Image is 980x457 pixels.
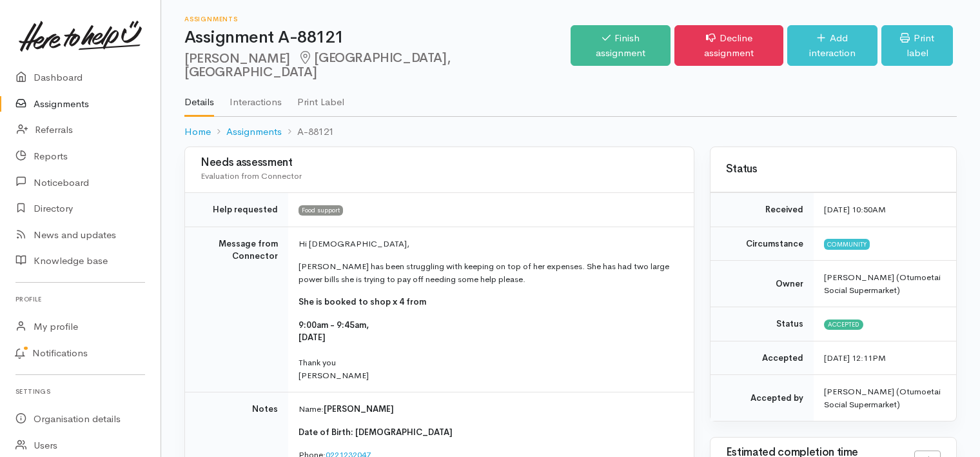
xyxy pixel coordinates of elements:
[15,290,145,308] h6: Profile
[814,375,956,421] td: [PERSON_NAME] (Otumoetai Social Supermarket)
[824,239,870,249] span: Community
[184,51,571,80] h2: [PERSON_NAME]
[184,28,571,47] h1: Assignment A-88121
[299,320,369,330] b: 9:00am - 9:45am,
[324,403,394,414] span: [PERSON_NAME]
[710,307,814,341] td: Status
[201,157,678,169] h3: Needs assessment
[184,117,957,147] nav: breadcrumb
[185,193,288,227] td: Help requested
[299,369,678,382] div: [PERSON_NAME]
[184,15,571,23] h6: Assignments
[184,50,450,80] span: [GEOGRAPHIC_DATA], [GEOGRAPHIC_DATA]
[299,356,678,369] div: Thank you
[824,204,886,215] time: [DATE] 10:50AM
[299,238,678,250] p: Hi [DEMOGRAPHIC_DATA],
[710,261,814,307] td: Owner
[230,79,282,116] a: Interactions
[710,193,814,227] td: Received
[226,125,282,139] a: Assignments
[299,427,453,438] span: Date of Birth: [DEMOGRAPHIC_DATA]
[710,375,814,421] td: Accepted by
[881,25,953,66] a: Print label
[282,125,334,139] li: A-88121
[201,170,302,181] span: Evaluation from Connector
[824,352,886,363] time: [DATE] 12:11PM
[184,125,211,139] a: Home
[710,341,814,375] td: Accepted
[824,320,863,330] span: Accepted
[297,79,344,116] a: Print Label
[710,227,814,261] td: Circumstance
[571,25,671,66] a: Finish assignment
[299,296,426,307] b: She is booked to shop x 4 from
[15,383,145,400] h6: Settings
[726,163,941,176] h3: Status
[299,403,678,416] p: Name:
[824,272,941,296] span: [PERSON_NAME] (Otumoetai Social Supermarket)
[299,332,326,343] b: [DATE]
[185,227,288,392] td: Message from Connector
[299,205,343,216] span: Food support
[787,25,878,66] a: Add interaction
[184,79,214,117] a: Details
[674,25,783,66] a: Decline assignment
[299,260,678,285] p: [PERSON_NAME] has been struggling with keeping on top of her expenses. She has had two large powe...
